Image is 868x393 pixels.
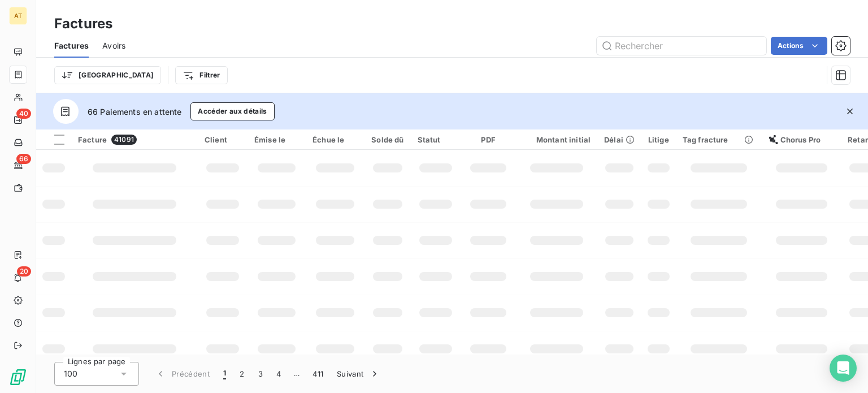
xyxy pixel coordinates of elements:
[604,135,635,144] div: Délai
[54,40,89,51] span: Factures
[371,135,403,144] div: Solde dû
[148,362,216,386] button: Précédent
[78,135,107,144] span: Facture
[54,66,161,84] button: [GEOGRAPHIC_DATA]
[17,266,31,277] span: 20
[233,362,251,386] button: 2
[254,135,299,144] div: Émise le
[190,102,274,120] button: Accéder aux détails
[216,362,233,386] button: 1
[251,362,270,386] button: 3
[9,368,27,386] img: Logo LeanPay
[54,14,112,34] h3: Factures
[830,355,857,382] div: Open Intercom Messenger
[771,37,827,55] button: Actions
[102,40,125,51] span: Avoirs
[88,106,181,118] span: 66 Paiements en attente
[769,135,835,144] div: Chorus Pro
[313,135,358,144] div: Échue le
[16,154,31,164] span: 66
[330,362,387,386] button: Suivant
[175,66,227,84] button: Filtrer
[16,109,31,119] span: 40
[223,368,226,379] span: 1
[597,37,766,55] input: Rechercher
[205,135,241,144] div: Client
[467,135,509,144] div: PDF
[288,365,306,383] span: …
[523,135,591,144] div: Montant initial
[270,362,288,386] button: 4
[9,7,27,25] div: AT
[64,368,77,379] span: 100
[418,135,454,144] div: Statut
[306,362,330,386] button: 411
[111,135,137,145] span: 41091
[683,135,756,144] div: Tag fracture
[648,135,669,144] div: Litige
